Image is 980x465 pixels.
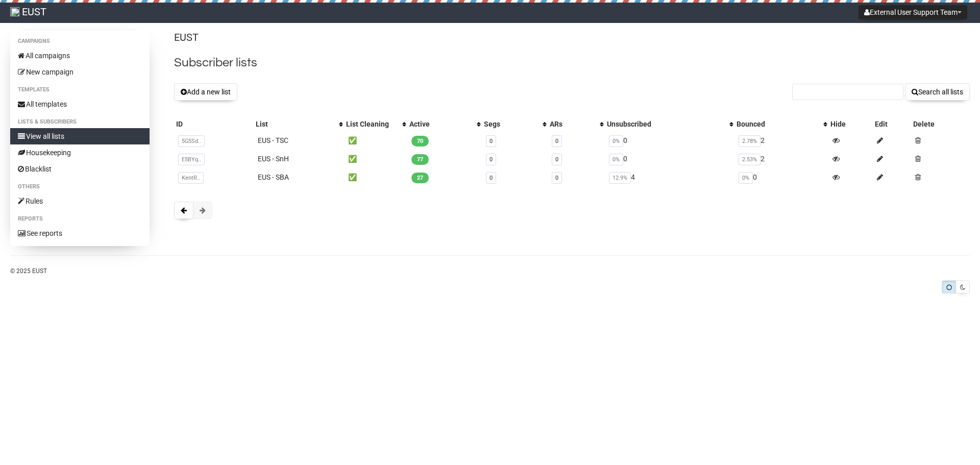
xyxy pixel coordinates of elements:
[875,119,910,129] div: Edit
[10,144,150,161] a: Housekeeping
[739,135,761,147] span: 2.78%
[411,173,429,183] span: 27
[605,150,734,168] td: 0
[737,119,818,129] div: Bounced
[859,5,967,19] button: External User Support Team
[10,35,150,47] li: Campaigns
[10,213,150,225] li: Reports
[605,131,734,150] td: 0
[346,119,397,129] div: List Cleaning
[609,154,623,165] span: 0%
[258,173,289,181] a: EUS - SBA
[739,154,761,165] span: 2.53%
[178,172,204,184] span: KentR..
[258,136,288,144] a: EUS - TSC
[828,117,873,131] th: Hide: No sort applied, sorting is disabled
[555,175,558,181] a: 0
[174,117,254,131] th: ID: No sort applied, sorting is disabled
[407,117,482,131] th: Active: No sort applied, activate to apply an ascending sort
[409,119,472,129] div: Active
[174,54,970,72] h2: Subscriber lists
[734,168,828,186] td: 0
[10,116,150,128] li: Lists & subscribers
[739,172,753,184] span: 0%
[609,172,631,184] span: 12.9%
[905,83,970,101] button: Search all lists
[10,64,150,80] a: New campaign
[605,117,734,131] th: Unsubscribed: No sort applied, activate to apply an ascending sort
[174,83,237,101] button: Add a new list
[607,119,724,129] div: Unsubscribed
[734,117,828,131] th: Bounced: No sort applied, activate to apply an ascending sort
[10,265,970,277] p: © 2025 EUST
[344,150,407,168] td: ✅
[10,181,150,193] li: Others
[411,136,429,146] span: 70
[10,7,19,16] img: 9.png
[830,119,871,129] div: Hide
[10,96,150,112] a: All templates
[10,84,150,96] li: Templates
[734,150,828,168] td: 2
[605,168,734,186] td: 4
[10,193,150,209] a: Rules
[609,135,623,147] span: 0%
[489,138,493,144] a: 0
[873,117,912,131] th: Edit: No sort applied, sorting is disabled
[10,128,150,144] a: View all lists
[178,135,205,147] span: 5G5Sd..
[555,156,558,163] a: 0
[258,155,289,163] a: EUS - SnH
[174,31,970,44] p: EUST
[176,119,252,129] div: ID
[178,154,205,165] span: E5BYq..
[911,117,970,131] th: Delete: No sort applied, sorting is disabled
[10,161,150,177] a: Blacklist
[411,154,429,165] span: 77
[254,117,344,131] th: List: No sort applied, activate to apply an ascending sort
[489,156,493,163] a: 0
[10,47,150,64] a: All campaigns
[482,117,547,131] th: Segs: No sort applied, activate to apply an ascending sort
[550,119,595,129] div: ARs
[344,117,407,131] th: List Cleaning: No sort applied, activate to apply an ascending sort
[484,119,537,129] div: Segs
[489,175,493,181] a: 0
[10,225,150,241] a: See reports
[256,119,333,129] div: List
[344,168,407,186] td: ✅
[913,119,968,129] div: Delete
[344,131,407,150] td: ✅
[734,131,828,150] td: 2
[548,117,605,131] th: ARs: No sort applied, activate to apply an ascending sort
[555,138,558,144] a: 0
